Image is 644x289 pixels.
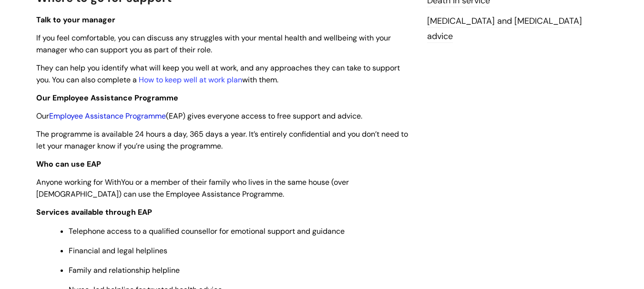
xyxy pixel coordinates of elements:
[36,15,115,25] span: Talk to your manager
[36,159,101,169] strong: Who can use EAP
[69,265,180,275] span: Family and relationship helpline
[139,75,242,85] a: How to keep well at work plan
[36,207,152,217] strong: Services available through EAP
[242,75,278,85] span: with them.
[36,33,391,55] span: If you feel comfortable, you can discuss any struggles with your mental health and wellbeing with...
[69,226,345,236] span: Telephone access to a qualified counsellor for emotional support and guidance
[36,63,400,85] span: They can help you identify what will keep you well at work, and any approaches they can take to s...
[69,246,167,256] span: Financial and legal helplines
[427,15,582,43] a: [MEDICAL_DATA] and [MEDICAL_DATA] advice
[36,93,178,103] span: Our Employee Assistance Programme
[49,111,166,121] a: Employee Assistance Programme
[36,111,362,121] span: Our (EAP) gives everyone access to free support and advice.
[36,177,349,199] span: Anyone working for WithYou or a member of their family who lives in the same house (over [DEMOGRA...
[36,129,408,151] span: The programme is available 24 hours a day, 365 days a year. It’s entirely confidential and you do...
